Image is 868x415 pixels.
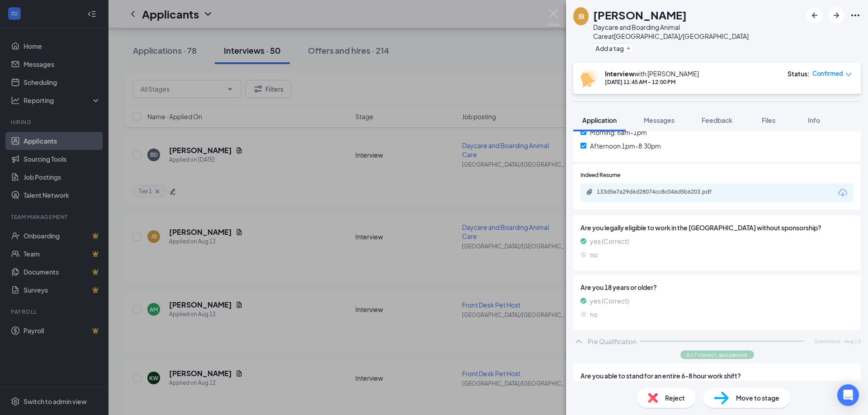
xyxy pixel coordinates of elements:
[586,188,593,196] svg: Paperclip
[590,296,629,306] span: yes (Correct)
[586,188,732,197] a: Paperclip133d5e7a29d6d28074cc8c046d5b6203.pdf
[665,393,685,403] span: Reject
[850,10,861,21] svg: Ellipses
[702,116,732,124] span: Feedback
[845,71,852,78] span: down
[831,10,842,21] svg: ArrowRight
[837,187,848,198] svg: Download
[590,250,598,260] span: no
[844,337,861,345] span: Aug 13
[593,43,633,53] button: PlusAdd a tag
[588,337,637,346] div: Pre Qualification
[812,69,843,78] span: Confirmed
[7,204,137,235] div: It looks like nobody's here, so I'm closing this conversation.
[837,384,859,406] div: Open Intercom Messenger
[590,127,647,137] span: Morning: 6am-1pm
[590,309,598,319] span: no
[1,1,19,19] img: 1755887412032553598.png
[644,116,675,124] span: Messages
[573,336,584,347] svg: ChevronUp
[809,10,820,21] svg: ArrowLeftNew
[605,70,634,78] b: Interview
[580,223,854,233] span: Are you legally eligible to work in the [GEOGRAPHIC_DATA] without sponsorship?
[593,7,687,23] h1: [PERSON_NAME]
[828,7,844,23] button: ArrowRight
[580,282,854,292] span: Are you 18 years or older?
[687,351,748,359] span: 6 / 7 correct, quiz passed.
[808,116,820,124] span: Info
[815,337,841,345] span: Submitted:
[762,116,775,124] span: Files
[580,371,854,381] span: Are you able to stand for an entire 6-8 hour work shift?
[626,46,631,51] svg: Plus
[580,171,620,180] span: Indeed Resume
[788,69,810,78] div: Status :
[605,78,699,86] div: [DATE] 11:45 AM - 12:00 PM
[578,12,585,21] div: JB
[593,23,802,41] div: Daycare and Boarding Animal Care at [GEOGRAPHIC_DATA]/[GEOGRAPHIC_DATA]
[736,393,779,403] span: Move to stage
[23,63,56,70] strong: REPORTED
[15,108,129,144] p: Please watch this 2-minute video to review the warning signs from the recent phishing email so th...
[582,116,617,124] span: Application
[590,141,661,151] span: Afternoon 1pm-8:30pm
[15,42,129,78] p: Phishing is getting sophisticated, with red flags less apparent. Any email that is suspicious, SP...
[6,6,15,15] img: 1755887412032553598.png
[807,7,823,23] button: ArrowLeftNew
[590,236,629,246] span: yes (Correct)
[605,69,699,78] div: with [PERSON_NAME]
[597,188,723,196] div: 133d5e7a29d6d28074cc8c046d5b6203.pdf
[19,6,88,15] div: NVA CyberSecurity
